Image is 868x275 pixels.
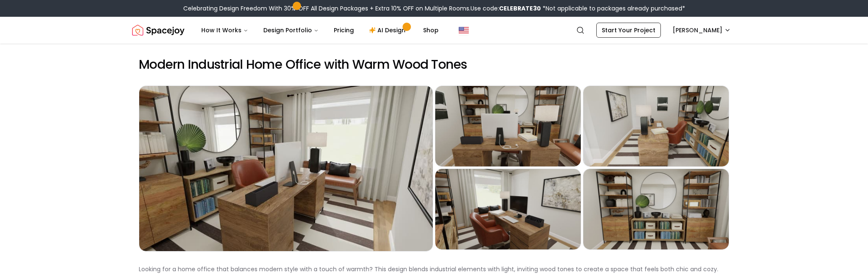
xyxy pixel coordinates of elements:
span: *Not applicable to packages already purchased* [541,4,685,13]
img: Spacejoy Logo [132,22,185,39]
button: [PERSON_NAME] [668,23,736,38]
h2: Modern Industrial Home Office with Warm Wood Tones [139,57,729,72]
nav: Global [132,17,736,44]
a: Shop [416,22,445,39]
button: Design Portfolio [257,22,325,39]
b: CELEBRATE30 [499,4,541,13]
img: United States [459,25,469,35]
a: AI Design [362,22,415,39]
button: How It Works [195,22,255,39]
span: Use code: [470,4,541,13]
a: Spacejoy [132,22,185,39]
div: Celebrating Design Freedom With 30% OFF All Design Packages + Extra 10% OFF on Multiple Rooms. [183,4,685,13]
nav: Main [195,22,445,39]
a: Pricing [327,22,361,39]
a: Start Your Project [596,23,661,38]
